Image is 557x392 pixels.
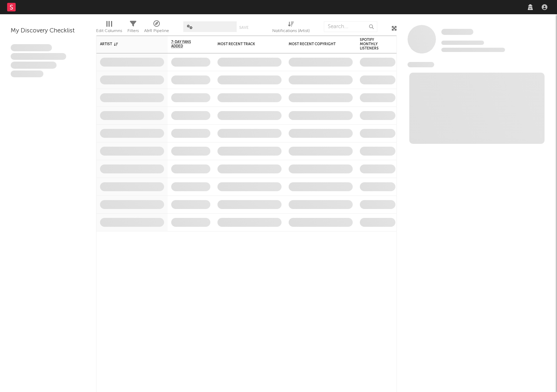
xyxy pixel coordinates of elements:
[441,41,484,45] span: Tracking Since: [DATE]
[96,18,122,38] div: Edit Columns
[171,40,200,48] span: 7-Day Fans Added
[11,44,52,51] span: Lorem ipsum dolor
[324,21,377,32] input: Search...
[441,48,505,52] span: 0 fans last week
[11,27,85,35] div: My Discovery Checklist
[100,42,153,46] div: Artist
[217,42,271,46] div: Most Recent Track
[408,62,434,67] span: News Feed
[127,27,139,35] div: Filters
[127,18,139,38] div: Filters
[360,38,385,51] div: Spotify Monthly Listeners
[441,28,473,36] a: Some Artist
[11,62,57,69] span: Praesent ac interdum
[96,27,122,35] div: Edit Columns
[289,42,342,46] div: Most Recent Copyright
[11,53,66,60] span: Integer aliquet in purus et
[11,70,43,78] span: Aliquam viverra
[144,27,169,35] div: A&R Pipeline
[272,18,310,38] div: Notifications (Artist)
[272,27,310,35] div: Notifications (Artist)
[239,26,248,30] button: Save
[441,29,473,35] span: Some Artist
[144,18,169,38] div: A&R Pipeline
